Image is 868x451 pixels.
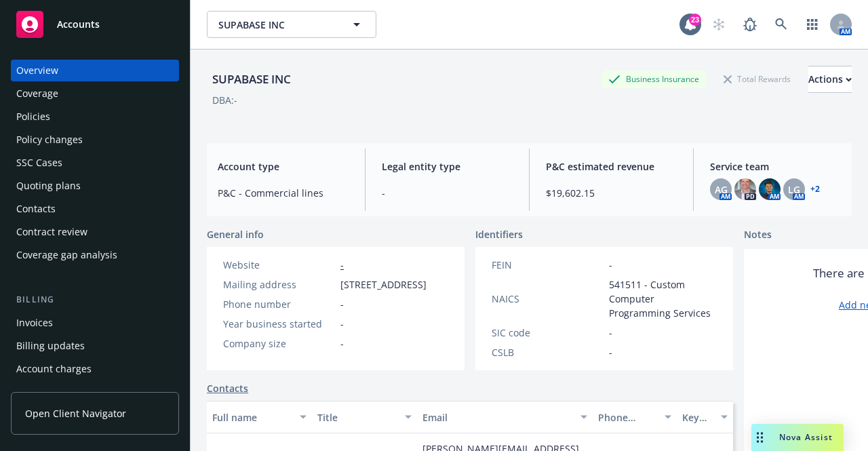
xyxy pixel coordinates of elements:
a: Policy changes [11,129,179,151]
a: Switch app [799,11,826,38]
div: Actions [808,66,852,92]
span: $19,602.15 [546,186,677,200]
span: - [340,317,344,331]
div: Contacts [16,198,56,220]
span: Service team [710,159,841,174]
div: SIC code [492,326,604,340]
div: Phone number [598,410,656,425]
span: Identifiers [475,227,523,241]
span: 541511 - Custom Computer Programming Services [609,277,717,320]
div: NAICS [492,292,604,306]
div: CSLB [492,345,604,359]
button: SUPABASE INC [207,11,376,38]
div: Account charges [16,358,92,380]
div: Coverage [16,83,58,104]
span: Nova Assist [779,431,833,443]
span: Accounts [57,19,100,30]
button: Nova Assist [751,424,844,451]
div: Title [317,410,397,425]
a: Accounts [11,5,179,43]
a: Coverage [11,83,179,104]
div: FEIN [492,258,604,272]
span: [STREET_ADDRESS] [340,277,427,292]
div: Drag to move [751,424,768,451]
span: - [340,297,344,311]
span: LG [788,182,800,197]
span: SUPABASE INC [218,18,336,32]
div: Company size [223,336,335,351]
a: Billing updates [11,335,179,357]
a: Overview [11,60,179,81]
a: Quoting plans [11,175,179,197]
div: Business Insurance [601,71,706,87]
a: - [340,258,344,271]
a: Account charges [11,358,179,380]
span: General info [207,227,264,241]
div: Full name [212,410,292,425]
div: Website [223,258,335,272]
span: - [340,336,344,351]
div: Mailing address [223,277,335,292]
div: Total Rewards [717,71,797,87]
span: Legal entity type [382,159,513,174]
span: - [609,345,612,359]
div: Email [422,410,572,425]
div: Invoices [16,312,53,334]
span: - [609,326,612,340]
div: Phone number [223,297,335,311]
button: Key contact [677,401,733,433]
span: P&C - Commercial lines [218,186,349,200]
span: Notes [744,227,772,243]
span: Account type [218,159,349,174]
div: 23 [689,14,701,26]
div: Billing [11,293,179,307]
button: Actions [808,66,852,93]
a: +2 [810,185,820,193]
div: Key contact [682,410,713,425]
span: Open Client Navigator [25,406,126,420]
a: Contract review [11,221,179,243]
a: Coverage gap analysis [11,244,179,266]
span: - [609,258,612,272]
img: photo [759,178,781,200]
a: Contacts [207,381,248,395]
div: Billing updates [16,335,85,357]
a: SSC Cases [11,152,179,174]
span: AG [715,182,728,197]
span: P&C estimated revenue [546,159,677,174]
span: - [382,186,513,200]
a: Contacts [11,198,179,220]
div: Policy changes [16,129,83,151]
div: SSC Cases [16,152,62,174]
img: photo [734,178,756,200]
div: Coverage gap analysis [16,244,117,266]
button: Email [417,401,593,433]
div: DBA: - [212,93,237,107]
a: Report a Bug [736,11,764,38]
a: Start snowing [705,11,732,38]
div: Quoting plans [16,175,81,197]
button: Phone number [593,401,677,433]
button: Title [312,401,417,433]
div: Contract review [16,221,87,243]
button: Full name [207,401,312,433]
div: Overview [16,60,58,81]
div: Policies [16,106,50,128]
div: Year business started [223,317,335,331]
a: Search [768,11,795,38]
a: Invoices [11,312,179,334]
div: SUPABASE INC [207,71,296,88]
a: Policies [11,106,179,128]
